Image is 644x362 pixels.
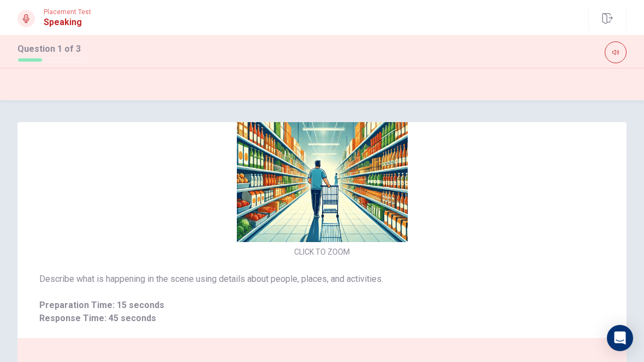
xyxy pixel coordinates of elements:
[290,244,354,260] button: CLICK TO ZOOM
[39,312,605,325] span: Response Time: 45 seconds
[39,299,605,312] span: Preparation Time: 15 seconds
[206,71,438,242] img: [object Object]
[44,16,91,29] h1: Speaking
[607,325,633,351] div: Open Intercom Messenger
[17,43,87,56] h1: Question 1 of 3
[44,8,91,16] span: Placement Test
[39,273,605,286] span: Describe what is happening in the scene using details about people, places, and activities.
